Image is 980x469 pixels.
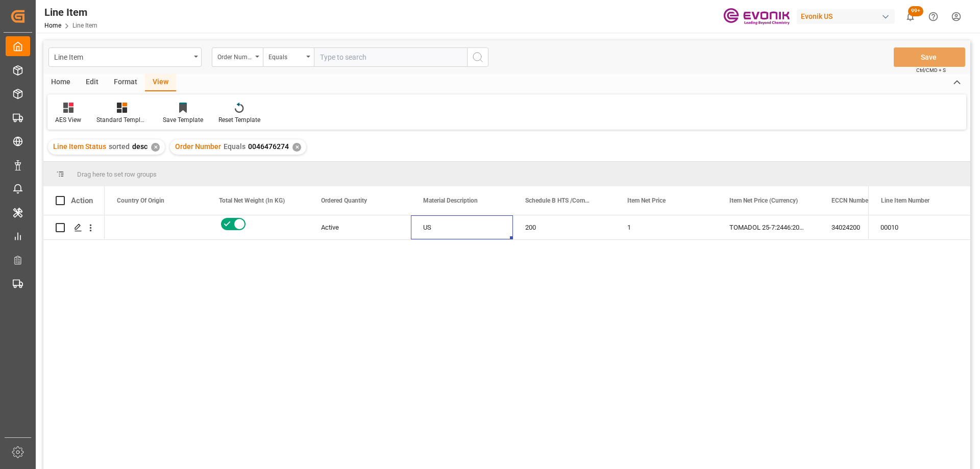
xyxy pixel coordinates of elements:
[513,215,615,239] div: 200
[217,50,252,62] div: Order Number
[314,47,467,67] input: Type to search
[53,142,106,151] span: Line Item Status
[212,47,263,67] button: open menu
[467,47,488,67] button: search button
[268,50,303,62] div: Equals
[54,50,190,63] div: Line Item
[145,74,176,91] div: View
[44,5,97,20] div: Line Item
[109,142,130,151] span: sorted
[922,5,945,28] button: Help Center
[894,47,965,67] button: Save
[175,142,221,151] span: Order Number
[411,215,513,239] div: US
[219,197,285,204] span: Total Net Weight (In KG)
[831,197,870,204] span: ECCN Number
[321,216,399,239] div: Active
[48,47,202,67] button: open menu
[423,197,478,204] span: Material Description
[881,197,929,204] span: Line Item Number
[525,197,594,204] span: Schedule B HTS /Commodity Code (HS Code)
[627,197,666,204] span: Item Net Price
[132,142,148,151] span: desc
[868,215,970,240] div: Press SPACE to select this row.
[78,74,106,91] div: Edit
[55,115,81,125] div: AES View
[717,215,819,239] div: TOMADOL 25-7:2446:200:PP:P
[723,8,790,26] img: Evonik-brand-mark-Deep-Purple-RGB.jpeg_1700498283.jpeg
[218,115,260,125] div: Reset Template
[224,142,246,151] span: Equals
[729,197,798,204] span: Item Net Price (Currency)
[868,215,970,239] div: 00010
[797,9,895,24] div: Evonik US
[248,142,289,151] span: 0046476274
[615,215,717,239] div: 1
[151,143,160,152] div: ✕
[899,5,922,28] button: show 100 new notifications
[96,115,148,125] div: Standard Templates
[797,7,899,26] button: Evonik US
[117,197,164,204] span: Country Of Origin
[43,215,105,240] div: Press SPACE to select this row.
[44,22,61,29] a: Home
[43,74,78,91] div: Home
[292,143,301,152] div: ✕
[106,74,145,91] div: Format
[163,115,203,125] div: Save Template
[77,170,157,178] span: Drag here to set row groups
[819,215,921,239] div: 34024200
[321,197,367,204] span: Ordered Quantity
[916,66,946,74] span: Ctrl/CMD + S
[263,47,314,67] button: open menu
[71,196,93,205] div: Action
[908,6,923,16] span: 99+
